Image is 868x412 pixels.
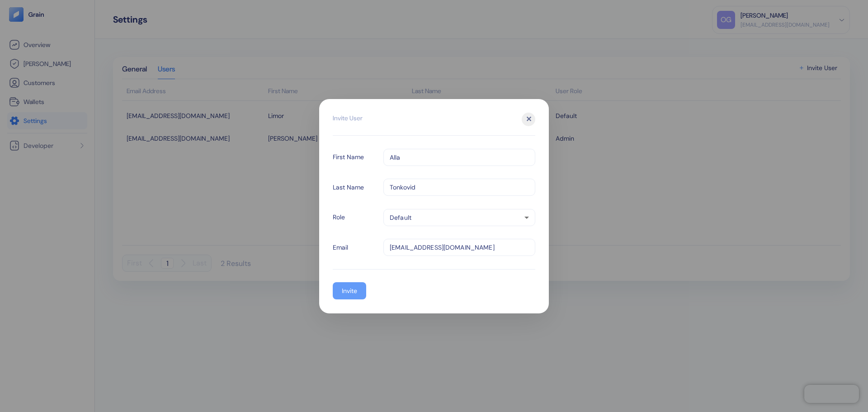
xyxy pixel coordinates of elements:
div: ✕ [522,113,535,126]
span: Invite User [333,114,363,123]
input: Enter First Name [383,149,535,166]
input: Enter Last Name [383,179,535,196]
input: example@email.com [383,239,535,256]
div: Default [383,209,535,226]
label: Role [333,213,345,222]
label: Email [333,243,348,252]
button: Invite [333,282,366,299]
label: First Name [333,152,364,162]
label: Last Name [333,183,364,192]
div: Invite [342,288,357,294]
iframe: Chatra live chat [804,385,859,403]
